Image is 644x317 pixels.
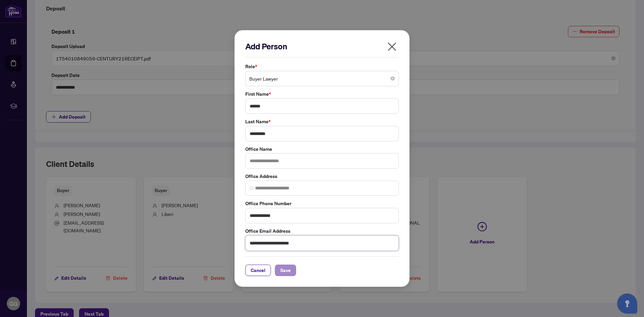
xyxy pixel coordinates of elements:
[245,90,399,98] label: First Name
[250,186,254,190] img: search_icon
[245,63,399,70] label: Role
[245,200,399,207] label: Office Phone Number
[249,72,395,85] span: Buyer Lawyer
[280,265,291,276] span: Save
[245,145,399,153] label: Office Name
[275,265,296,276] button: Save
[245,41,399,52] h2: Add Person
[245,227,399,235] label: Office Email Address
[245,173,399,180] label: Office Address
[251,265,265,276] span: Cancel
[245,265,271,276] button: Cancel
[617,293,637,314] button: Open asap
[391,77,395,81] span: close-circle
[245,118,399,125] label: Last Name
[387,41,397,52] span: close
